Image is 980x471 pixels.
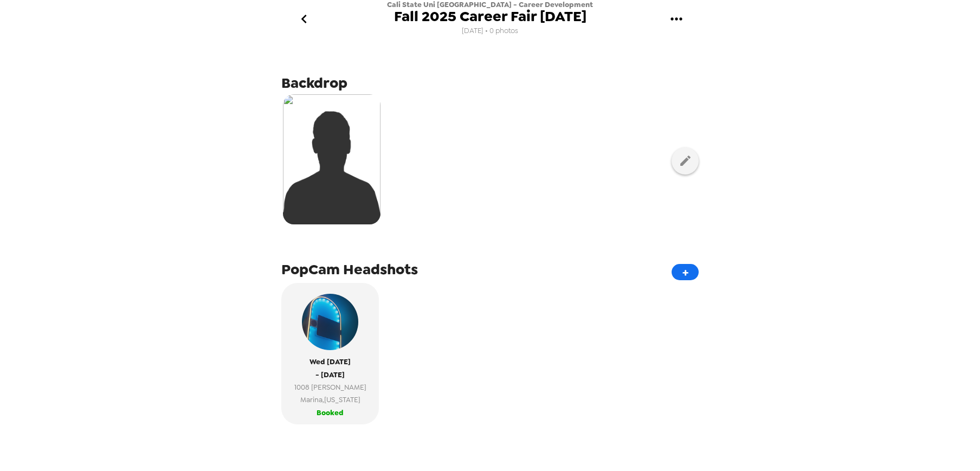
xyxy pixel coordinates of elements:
[281,283,379,424] button: popcam exampleWed [DATE]- [DATE]1008 [PERSON_NAME]Marina,[US_STATE]Booked
[294,393,366,406] span: Marina , [US_STATE]
[310,356,351,368] span: Wed [DATE]
[286,2,321,37] button: go back
[394,9,586,24] span: Fall 2025 Career Fair [DATE]
[283,94,381,224] img: silhouette
[672,264,699,280] button: +
[302,294,358,350] img: popcam example
[281,260,418,279] span: PopCam Headshots
[317,407,344,419] span: Booked
[315,369,345,381] span: - [DATE]
[281,73,347,93] span: Backdrop
[294,381,366,393] span: 1008 [PERSON_NAME]
[462,24,518,38] span: [DATE] • 0 photos
[659,2,694,37] button: gallery menu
